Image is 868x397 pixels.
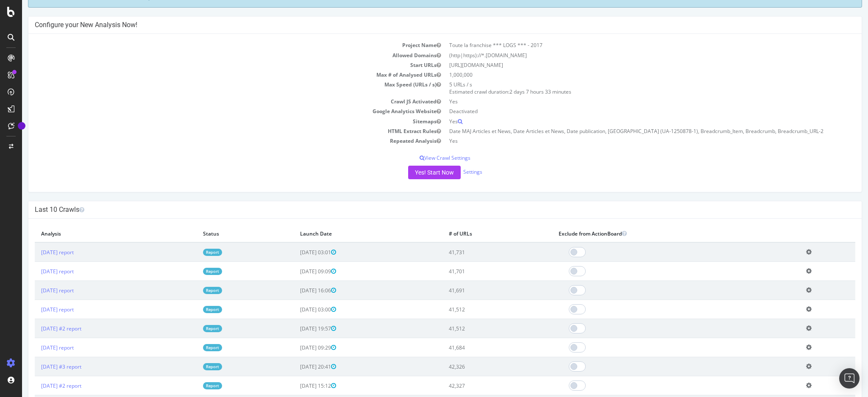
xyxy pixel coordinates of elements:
[278,344,314,351] span: [DATE] 09:29
[420,281,531,300] td: 41,691
[175,225,272,242] th: Status
[13,106,423,116] td: Google Analytics Website
[423,40,833,50] td: Toute la franchise *** LOGS *** - 2017
[420,376,531,395] td: 42,327
[441,168,460,175] a: Settings
[13,21,833,29] h4: Configure your New Analysis Now!
[423,70,833,80] td: 1,000,000
[13,70,423,80] td: Max # of Analysed URLs
[19,325,59,332] a: [DATE] #2 report
[423,97,833,106] td: Yes
[278,306,314,313] span: [DATE] 03:00
[13,117,423,126] td: Sitemaps
[19,382,59,389] a: [DATE] #2 report
[423,126,833,136] td: Date MAJ Articles et News, Date Articles et News, Date publication, [GEOGRAPHIC_DATA] (UA-1250878...
[278,363,314,370] span: [DATE] 20:41
[18,122,25,130] div: Tooltip anchor
[13,205,833,214] h4: Last 10 Crawls
[13,225,175,242] th: Analysis
[278,325,314,332] span: [DATE] 19:57
[19,268,52,275] a: [DATE] report
[423,117,833,126] td: Yes
[19,249,52,256] a: [DATE] report
[13,80,423,97] td: Max Speed (URLs / s)
[423,136,833,146] td: Yes
[420,225,531,242] th: # of URLs
[423,50,833,60] td: (http|https)://*.[DOMAIN_NAME]
[13,50,423,60] td: Allowed Domains
[181,287,200,294] a: Report
[278,382,314,389] span: [DATE] 15:12
[181,363,200,370] a: Report
[278,287,314,294] span: [DATE] 16:06
[420,357,531,376] td: 42,326
[487,88,549,95] span: 2 days 7 hours 33 minutes
[13,136,423,146] td: Repeated Analysis
[181,382,200,389] a: Report
[19,344,52,351] a: [DATE] report
[13,126,423,136] td: HTML Extract Rules
[181,249,200,256] a: Report
[13,60,423,70] td: Start URLs
[181,268,200,275] a: Report
[423,80,833,97] td: 5 URLs / s Estimated crawl duration:
[420,242,531,262] td: 41,731
[420,319,531,338] td: 41,512
[13,154,833,161] p: View Crawl Settings
[181,325,200,332] a: Report
[19,306,52,313] a: [DATE] report
[530,225,777,242] th: Exclude from ActionBoard
[423,60,833,70] td: [URL][DOMAIN_NAME]
[19,363,59,370] a: [DATE] #3 report
[420,300,531,319] td: 41,512
[181,306,200,313] a: Report
[420,262,531,281] td: 41,701
[278,249,314,256] span: [DATE] 03:01
[272,225,420,242] th: Launch Date
[13,97,423,106] td: Crawl JS Activated
[278,268,314,275] span: [DATE] 09:09
[839,368,860,389] div: Open Intercom Messenger
[386,166,439,179] button: Yes! Start Now
[181,344,200,351] a: Report
[19,287,52,294] a: [DATE] report
[423,106,833,116] td: Deactivated
[13,40,423,50] td: Project Name
[420,338,531,357] td: 41,684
